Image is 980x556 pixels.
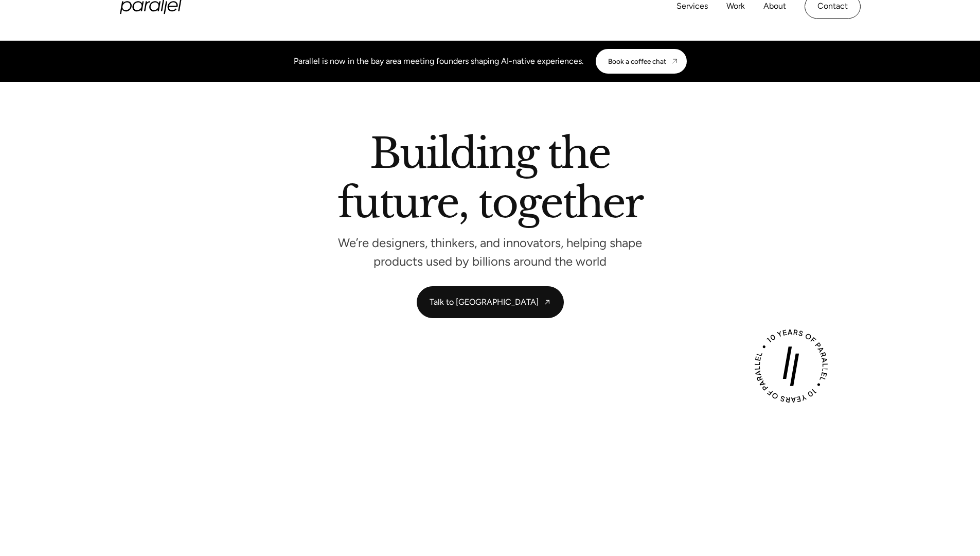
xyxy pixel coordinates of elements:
[670,57,679,65] img: CTA arrow image
[608,57,666,65] div: Book a coffee chat
[337,133,643,228] h2: Building the future, together
[596,49,687,74] a: Book a coffee chat
[294,55,583,67] div: Parallel is now in the bay area meeting founders shaping AI-native experiences.
[336,238,645,266] p: We’re designers, thinkers, and innovators, helping shape products used by billions around the world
